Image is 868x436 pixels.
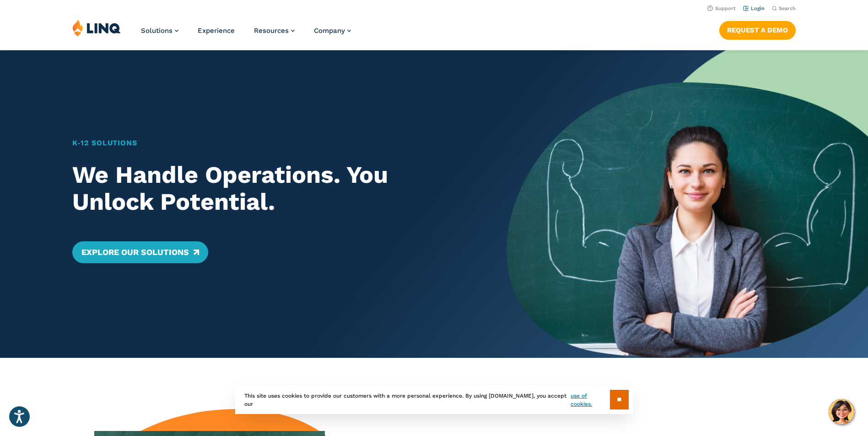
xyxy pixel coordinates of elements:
[719,19,796,39] nav: Button Navigation
[254,27,295,35] a: Resources
[72,138,471,149] h1: K‑12 Solutions
[235,385,633,414] div: This site uses cookies to provide our customers with a more personal experience. By using [DOMAIN...
[141,27,178,35] a: Solutions
[743,5,765,11] a: Login
[141,27,173,35] span: Solutions
[829,399,854,425] button: Hello, have a question? Let’s chat.
[141,19,351,49] nav: Primary Navigation
[72,241,208,263] a: Explore Our Solutions
[72,19,121,37] img: LINQ | K‑12 Software
[72,161,471,216] h2: We Handle Operations. You Unlock Potential.
[719,21,796,39] a: Request a Demo
[707,5,736,11] a: Support
[772,5,796,12] button: Open Search Bar
[314,27,345,35] span: Company
[314,27,351,35] a: Company
[571,392,609,408] a: use of cookies.
[507,50,868,358] img: Home Banner
[779,5,796,11] span: Search
[254,27,289,35] span: Resources
[198,27,235,35] a: Experience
